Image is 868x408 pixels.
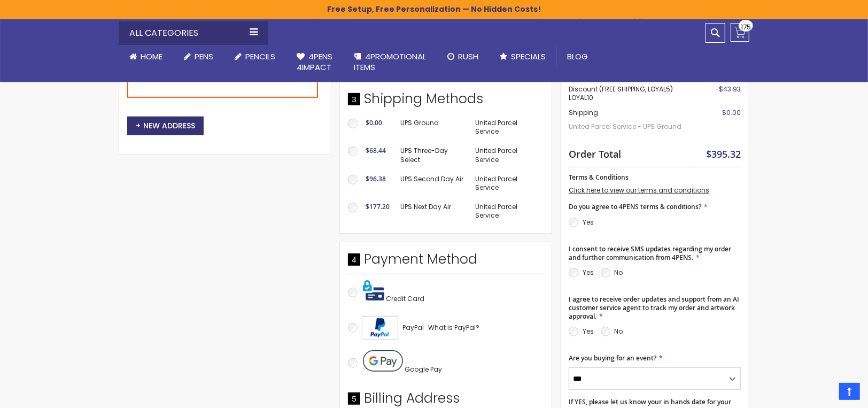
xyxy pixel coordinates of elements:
[119,21,268,45] div: All Categories
[437,45,489,68] a: Rush
[395,141,470,169] td: UPS Three-Day Select
[363,350,403,372] img: Pay with Google Pay
[470,141,544,169] td: United Parcel Service
[428,323,479,332] span: What is PayPal?
[362,316,398,340] img: Acceptance Mark
[173,45,224,68] a: Pens
[428,321,479,334] a: What is PayPal?
[615,268,623,277] label: No
[583,218,594,227] label: Yes
[348,90,544,113] div: Shipping Methods
[366,146,386,155] span: $68.44
[569,244,731,262] span: I consent to receive SMS updates regarding my order and further communication from 4PENS.
[489,45,556,68] a: Specials
[366,202,390,211] span: $177.20
[583,327,594,336] label: Yes
[583,268,594,277] label: Yes
[395,197,470,225] td: UPS Next Day Air
[567,51,588,62] span: Blog
[706,148,741,160] span: $395.32
[569,84,673,94] span: Discount (FREE SHIPPING, LOYAL5)
[569,146,621,160] strong: Order Total
[405,365,442,374] span: Google Pay
[141,51,162,62] span: Home
[470,113,544,141] td: United Parcel Service
[348,250,544,274] div: Payment Method
[245,51,275,62] span: Pencils
[366,118,382,127] span: $0.00
[569,202,701,211] span: Do you agree to 4PENS terms & conditions?
[119,45,173,68] a: Home
[569,93,593,102] span: LOYAL10
[127,117,204,135] button: New Address
[731,23,749,42] a: 175
[741,22,751,32] span: 175
[470,197,544,225] td: United Parcel Service
[569,117,691,136] span: United Parcel Service - UPS Ground
[722,108,741,117] span: $0.00
[402,323,424,332] span: PayPal
[615,327,623,336] label: No
[458,51,478,62] span: Rush
[569,173,629,182] span: Terms & Conditions
[556,45,599,68] a: Blog
[363,280,384,301] img: Pay with credit card
[511,51,546,62] span: Specials
[569,108,598,117] span: Shipping
[569,353,656,363] span: Are you buying for an event?
[297,51,332,73] span: 4Pens 4impact
[569,295,739,321] span: I agree to receive order updates and support from an AI customer service agent to track my order ...
[366,174,386,183] span: $96.38
[195,51,213,62] span: Pens
[395,113,470,141] td: UPS Ground
[224,45,286,68] a: Pencils
[395,170,470,197] td: UPS Second Day Air
[839,383,860,400] a: Top
[136,120,195,131] span: New Address
[470,170,544,197] td: United Parcel Service
[386,294,424,303] span: Credit Card
[715,84,741,94] span: -$43.93
[286,45,343,80] a: 4Pens4impact
[343,45,437,80] a: 4PROMOTIONALITEMS
[139,73,188,83] a: 4088278484
[569,186,709,195] a: Click here to view our terms and conditions
[354,51,426,73] span: 4PROMOTIONAL ITEMS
